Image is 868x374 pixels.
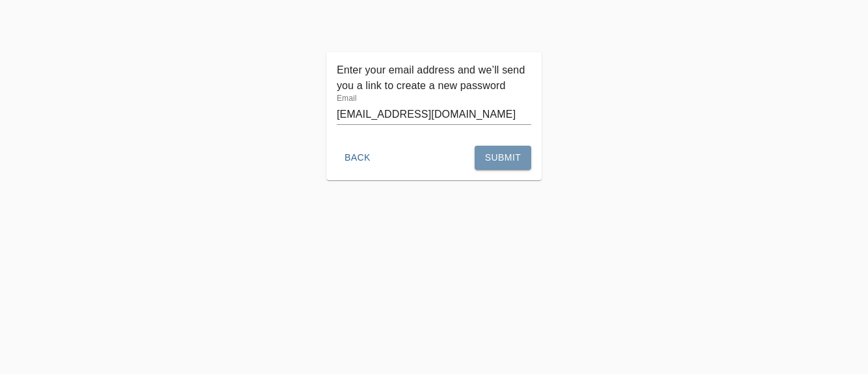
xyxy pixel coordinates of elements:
label: Email [337,95,357,103]
span: Back [342,150,373,166]
p: Enter your email address and we’ll send you a link to create a new password [337,62,531,94]
a: Back [337,152,378,162]
span: Submit [485,150,521,166]
button: Back [337,146,378,170]
button: Submit [475,146,531,170]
